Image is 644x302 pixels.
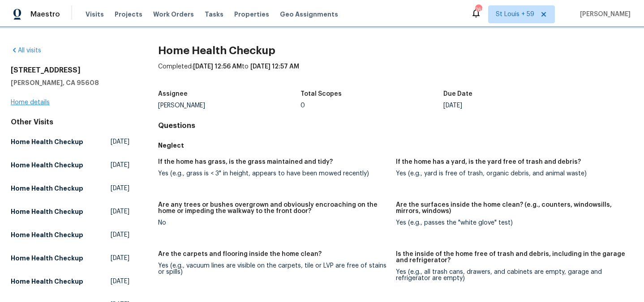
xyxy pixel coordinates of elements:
[11,250,129,266] a: Home Health Checkup[DATE]
[301,91,342,97] h5: Total Scopes
[11,180,129,196] a: Home Health Checkup[DATE]
[111,230,129,239] span: [DATE]
[158,263,388,275] div: Yes (e.g., vacuum lines are visible on the carpets, tile or LVP are free of stains or spills)
[496,10,534,19] span: St Louis + 59
[86,10,104,19] span: Visits
[111,161,129,170] span: [DATE]
[11,254,83,263] h5: Home Health Checkup
[11,273,129,289] a: Home Health Checkup[DATE]
[11,157,129,173] a: Home Health Checkup[DATE]
[193,64,242,70] span: [DATE] 12:56 AM
[111,254,129,263] span: [DATE]
[396,251,626,264] h5: Is the inside of the home free of trash and debris, including in the garage and refrigerator?
[158,170,388,177] div: Yes (e.g., grass is < 3" in height, appears to have been mowed recently)
[158,202,388,214] h5: Are any trees or bushes overgrown and obviously encroaching on the home or impeding the walkway t...
[396,269,626,281] div: Yes (e.g., all trash cans, drawers, and cabinets are empty, garage and refrigerator are empty)
[11,227,129,243] a: Home Health Checkup[DATE]
[443,102,586,109] div: [DATE]
[158,91,188,97] h5: Assignee
[250,64,299,70] span: [DATE] 12:57 AM
[111,277,129,286] span: [DATE]
[11,78,129,87] h5: [PERSON_NAME], CA 95608
[30,10,60,19] span: Maestro
[205,11,223,17] span: Tasks
[111,207,129,216] span: [DATE]
[111,137,129,146] span: [DATE]
[11,230,83,239] h5: Home Health Checkup
[11,207,83,216] h5: Home Health Checkup
[153,10,194,19] span: Work Orders
[11,184,83,193] h5: Home Health Checkup
[158,141,633,150] h5: Neglect
[11,66,129,75] h2: [STREET_ADDRESS]
[158,220,388,226] div: No
[280,10,338,19] span: Geo Assignments
[396,220,626,226] div: Yes (e.g., passes the "white glove" test)
[115,10,142,19] span: Projects
[158,159,333,165] h5: If the home has grass, is the grass maintained and tidy?
[11,99,50,106] a: Home details
[11,137,83,146] h5: Home Health Checkup
[11,277,83,286] h5: Home Health Checkup
[234,10,269,19] span: Properties
[11,47,41,54] a: All visits
[11,204,129,220] a: Home Health Checkup[DATE]
[11,161,83,170] h5: Home Health Checkup
[158,102,301,109] div: [PERSON_NAME]
[11,118,129,127] div: Other Visits
[396,159,581,165] h5: If the home has a yard, is the yard free of trash and debris?
[396,202,626,214] h5: Are the surfaces inside the home clean? (e.g., counters, windowsills, mirrors, windows)
[158,251,322,257] h5: Are the carpets and flooring inside the home clean?
[158,121,633,130] h4: Questions
[301,102,443,109] div: 0
[396,170,626,177] div: Yes (e.g., yard is free of trash, organic debris, and animal waste)
[475,5,481,14] div: 761
[158,46,633,55] h2: Home Health Checkup
[443,91,472,97] h5: Due Date
[576,10,631,19] span: [PERSON_NAME]
[11,134,129,150] a: Home Health Checkup[DATE]
[111,184,129,193] span: [DATE]
[158,62,633,85] div: Completed: to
